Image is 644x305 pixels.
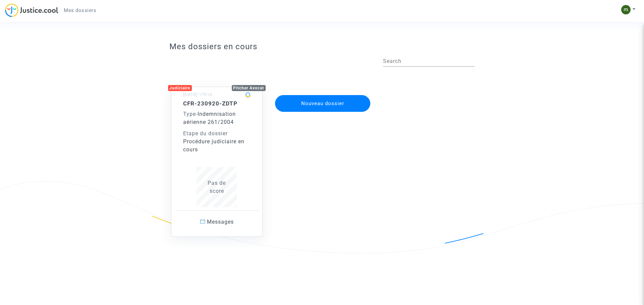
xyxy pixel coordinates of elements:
span: Pas de score [208,180,226,194]
span: Messages [207,219,234,225]
small: [DATE] 17h16 [183,92,212,97]
div: Pitcher Avocat [232,85,266,91]
button: Nouveau dossier [275,95,370,112]
span: - [183,111,198,117]
div: Etape du dossier [183,130,251,138]
span: Type [183,111,196,117]
div: Procédure judiciaire en cours [183,138,251,154]
a: Messages [175,211,259,233]
h3: Mes dossiers en cours [169,42,475,52]
a: JudiciairePitcher Avocat[DATE] 17h16CFR-230920-ZDTPType-Indemnisation aérienne 261/2004Etape du d... [164,73,270,237]
a: Mes dossiers [58,5,102,15]
img: jc-logo.svg [5,3,58,17]
img: ACg8ocJ-c_sog4Gq5sOHtAg67p44UCx167ua3KvUEL3_agtf=s96-c [621,5,631,14]
span: Indemnisation aérienne 261/2004 [183,111,236,125]
h5: CFR-230920-ZDTP [183,100,251,107]
a: Nouveau dossier [274,91,371,97]
span: Mes dossiers [64,7,96,13]
div: Judiciaire [168,85,192,91]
